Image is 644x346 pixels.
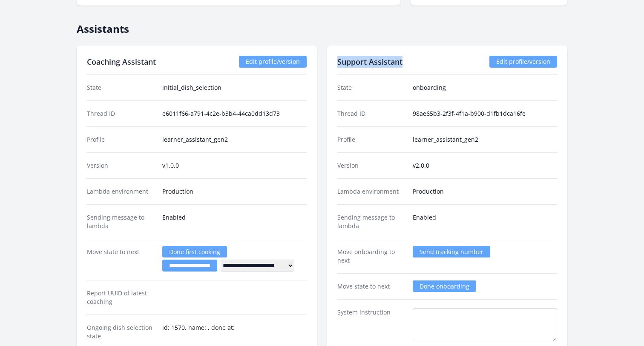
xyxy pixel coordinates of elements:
[162,83,307,92] dd: initial_dish_selection
[337,83,406,92] dt: State
[162,323,307,340] dd: id: 1570, name: , done at:
[413,109,557,118] dd: 98ae65b3-2f3f-4f1a-b900-d1fb1dca16fe
[87,289,155,306] dt: Report UUID of latest coaching
[87,83,155,92] dt: State
[413,135,557,144] dd: learner_assistant_gen2
[413,161,557,170] dd: v2.0.0
[87,109,155,118] dt: Thread ID
[413,246,490,257] a: Send tracking number
[162,109,307,118] dd: e6011f66-a791-4c2e-b3b4-44ca0dd13d73
[413,83,557,92] dd: onboarding
[87,56,156,68] h2: Coaching Assistant
[337,282,406,291] dt: Move state to next
[413,187,557,196] dd: Production
[489,56,557,68] a: Edit profile/version
[337,109,406,118] dt: Thread ID
[162,135,307,144] dd: learner_assistant_gen2
[337,135,406,144] dt: Profile
[87,135,155,144] dt: Profile
[337,213,406,230] dt: Sending message to lambda
[413,280,476,292] a: Done onboarding
[162,246,227,257] a: Done first cooking
[337,187,406,196] dt: Lambda environment
[162,187,307,196] dd: Production
[413,213,557,230] dd: Enabled
[87,187,155,196] dt: Lambda environment
[239,56,307,68] a: Edit profile/version
[87,323,155,340] dt: Ongoing dish selection state
[337,161,406,170] dt: Version
[87,161,155,170] dt: Version
[77,16,567,35] h2: Assistants
[87,213,155,230] dt: Sending message to lambda
[162,161,307,170] dd: v1.0.0
[87,248,155,272] dt: Move state to next
[337,56,402,68] h2: Support Assistant
[337,248,406,265] dt: Move onboarding to next
[162,213,307,230] dd: Enabled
